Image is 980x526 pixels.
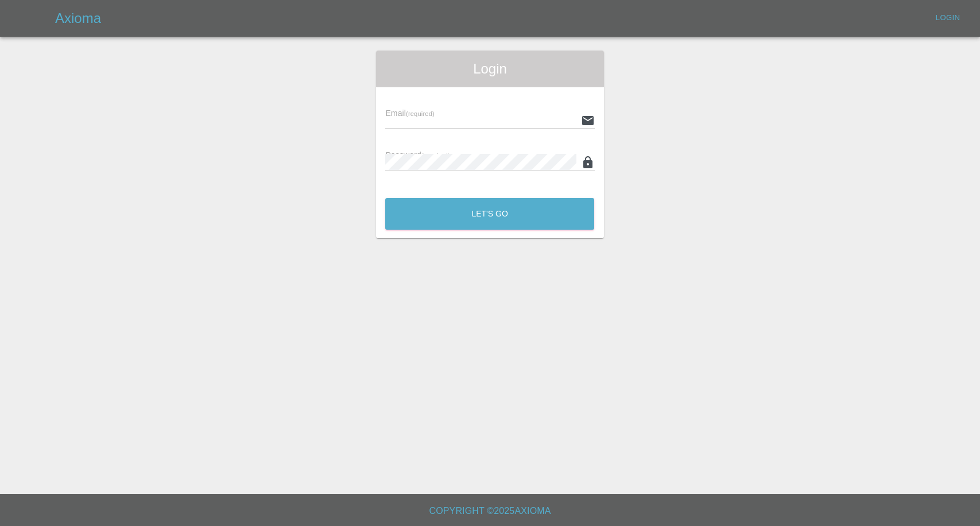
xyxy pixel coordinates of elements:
span: Email [385,109,434,118]
small: (required) [421,152,450,159]
small: (required) [406,110,435,117]
h5: Axioma [55,9,101,28]
span: Password [385,150,450,160]
button: Let's Go [385,198,594,230]
h6: Copyright © 2025 Axioma [9,503,971,519]
a: Login [929,9,966,27]
span: Login [385,60,594,78]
